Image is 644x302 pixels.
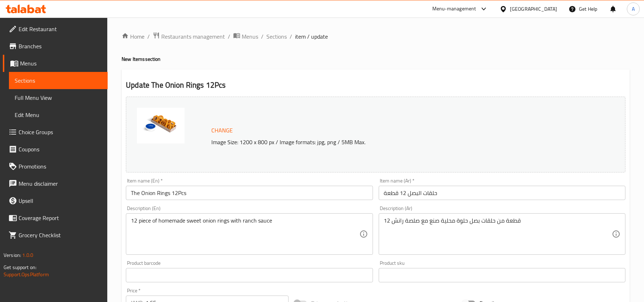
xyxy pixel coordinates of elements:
a: Support.OpsPlatform [4,270,49,279]
a: Edit Restaurant [3,20,108,38]
a: Restaurants management [153,32,225,41]
input: Please enter product barcode [126,268,373,282]
a: Full Menu View [9,89,108,106]
a: Branches [3,38,108,55]
span: Grocery Checklist [19,231,102,239]
textarea: 12 قطعة من حلقات بصل حلوة محلية صنع مع صلصة رانش [384,217,612,251]
span: Upsell [19,196,102,205]
span: Full Menu View [15,93,102,102]
span: Menus [242,32,258,41]
a: Menus [233,32,258,41]
span: Coverage Report [19,214,102,222]
span: item / update [295,32,328,41]
span: Menu disclaimer [19,179,102,188]
li: / [290,32,292,41]
span: Choice Groups [19,128,102,136]
input: Enter name Ar [379,186,625,200]
a: Upsell [3,192,108,209]
textarea: 12 piece of homemade sweet onion rings with ranch sauce [131,217,359,251]
span: Get support on: [4,263,36,272]
span: 1.0.0 [22,250,33,260]
span: Coupons [19,145,102,154]
a: Coverage Report [3,209,108,226]
input: Please enter product sku [379,268,625,282]
span: Restaurants management [161,32,225,41]
p: Image Size: 1200 x 800 px / Image formats: jpg, png / 5MB Max. [208,138,566,146]
a: Sections [266,32,287,41]
h2: Update The Onion Rings 12Pcs [126,80,625,91]
span: A [632,5,635,13]
li: / [147,32,150,41]
a: Edit Menu [9,106,108,123]
a: Home [122,32,144,41]
a: Coupons [3,141,108,158]
button: Change [208,123,236,138]
span: Version: [4,250,21,260]
a: Sections [9,72,108,89]
input: Enter name En [126,186,373,200]
img: mmw_638893257211681865 [137,108,185,143]
span: Branches [19,42,102,50]
a: Menus [3,55,108,72]
a: Menu disclaimer [3,175,108,192]
span: Promotions [19,162,102,171]
div: [GEOGRAPHIC_DATA] [510,5,557,13]
a: Promotions [3,158,108,175]
span: Change [211,125,233,136]
a: Grocery Checklist [3,226,108,244]
div: Menu-management [432,5,476,13]
li: / [228,32,230,41]
span: Edit Menu [15,111,102,119]
h4: New Items section [122,55,630,63]
span: Sections [15,76,102,85]
nav: breadcrumb [122,32,630,41]
span: Menus [20,59,102,68]
a: Choice Groups [3,123,108,141]
li: / [261,32,264,41]
span: Edit Restaurant [19,25,102,33]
